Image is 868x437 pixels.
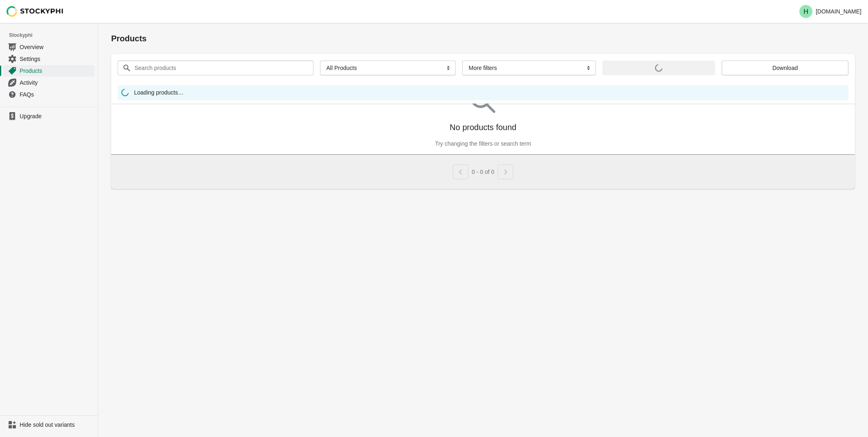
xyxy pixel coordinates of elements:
[435,140,531,148] p: Try changing the filters or search term
[20,55,93,63] span: Settings
[7,6,64,17] img: Stockyphi
[722,61,848,75] button: Download
[796,3,865,20] button: Avatar with initials H[DOMAIN_NAME]
[803,8,808,15] text: H
[450,122,516,133] p: No products found
[20,421,93,429] span: Hide sold out variants
[20,43,93,51] span: Overview
[20,112,93,120] span: Upgrade
[3,110,94,122] a: Upgrade
[20,90,93,99] span: FAQs
[9,31,98,39] span: Stockyphi
[3,53,94,65] a: Settings
[3,65,94,77] a: Products
[472,169,494,175] span: 0 - 0 of 0
[134,61,299,75] input: Search products
[111,33,855,44] h1: Products
[3,77,94,88] a: Activity
[453,161,513,179] nav: Pagination
[20,79,93,87] span: Activity
[772,65,798,71] span: Download
[134,88,183,99] span: Loading products…
[3,419,94,430] a: Hide sold out variants
[816,8,861,15] p: [DOMAIN_NAME]
[3,88,94,100] a: FAQs
[20,67,93,75] span: Products
[3,41,94,53] a: Overview
[799,5,812,18] span: Avatar with initials H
